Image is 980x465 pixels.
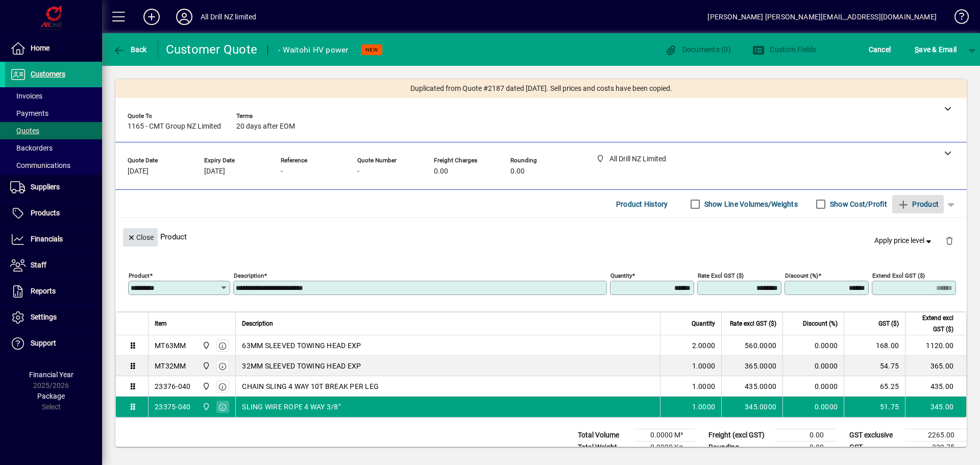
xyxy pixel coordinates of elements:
div: 435.0000 [728,381,776,391]
td: 339.75 [905,442,967,454]
button: Add [135,8,168,26]
div: [PERSON_NAME] [PERSON_NAME][EMAIL_ADDRESS][DOMAIN_NAME] [707,9,937,25]
app-page-header-button: Back [102,40,158,59]
span: All Drill NZ Limited [200,381,211,392]
td: 435.00 [905,376,966,397]
span: Reports [31,287,56,295]
span: Products [31,209,60,217]
button: Save & Email [910,40,962,59]
mat-label: Rate excl GST ($) [698,272,744,279]
td: 0.00 [775,442,836,454]
button: Product History [612,195,672,213]
app-page-header-button: Close [120,232,160,241]
button: Product [892,195,944,213]
button: Back [110,40,150,59]
mat-label: Product [129,272,150,279]
div: 365.0000 [728,361,776,371]
span: 1.0000 [692,361,716,371]
td: 0.0000 [782,376,844,397]
span: CHAIN SLING 4 WAY 10T BREAK PER LEG [242,381,379,391]
span: Quantity [692,318,715,329]
span: Custom Fields [752,45,817,54]
div: MT63MM [155,340,186,351]
mat-label: Discount (%) [785,272,818,279]
button: Custom Fields [750,40,819,59]
a: Products [5,201,102,226]
a: Home [5,36,102,61]
span: 1.0000 [692,381,716,391]
span: - [281,167,283,176]
a: Invoices [5,87,102,105]
a: Settings [5,305,102,330]
td: 0.0000 M³ [634,429,695,442]
span: 0.00 [434,167,448,176]
span: 1165 - CMT Group NZ Limited [128,123,221,131]
span: Product [897,196,939,212]
span: Customers [31,70,65,78]
td: GST exclusive [844,429,905,442]
span: Rate excl GST ($) [730,318,776,329]
span: Suppliers [31,183,60,191]
span: SLING WIRE ROPE 4 WAY 3/8" [242,402,340,412]
span: Discount (%) [803,318,838,329]
a: Staff [5,253,102,278]
a: Communications [5,157,102,174]
div: 23375-040 [155,402,190,412]
span: Home [31,44,50,52]
button: Documents (0) [662,40,733,59]
span: NEW [365,46,378,53]
td: 2265.00 [905,429,967,442]
td: 0.0000 [782,356,844,376]
div: All Drill NZ limited [201,9,257,25]
span: Documents (0) [665,45,731,54]
span: Product History [616,196,668,212]
div: 23376-040 [155,381,190,391]
td: GST [844,442,905,454]
td: 65.25 [844,376,905,397]
span: [DATE] [204,167,225,176]
span: 2.0000 [692,340,716,351]
span: Backorders [10,144,53,152]
td: 0.00 [775,429,836,442]
span: Item [155,318,167,329]
button: Apply price level [870,232,938,250]
span: Financials [31,235,63,243]
span: All Drill NZ Limited [200,360,211,372]
span: Cancel [869,41,891,58]
td: 365.00 [905,356,966,376]
span: Apply price level [874,235,934,246]
span: Communications [10,161,70,169]
mat-label: Extend excl GST ($) [872,272,925,279]
span: - [357,167,359,176]
td: 0.0000 Kg [634,442,695,454]
a: Quotes [5,122,102,139]
span: Staff [31,261,46,269]
td: 345.00 [905,397,966,417]
span: 20 days after EOM [236,123,295,131]
mat-label: Quantity [610,272,632,279]
a: Financials [5,227,102,252]
td: 1120.00 [905,335,966,356]
button: Profile [168,8,201,26]
span: Support [31,339,56,347]
span: 32MM SLEEVED TOWING HEAD EXP [242,361,361,371]
div: Product [115,218,967,255]
span: Extend excl GST ($) [912,312,953,335]
span: 63MM SLEEVED TOWING HEAD EXP [242,340,361,351]
span: GST ($) [878,318,899,329]
span: Financial Year [29,371,73,379]
span: Settings [31,313,57,321]
span: [DATE] [128,167,149,176]
span: Quotes [10,127,39,135]
div: 560.0000 [728,340,776,351]
span: Package [37,392,65,400]
td: Total Weight [573,442,634,454]
app-page-header-button: Delete [937,236,962,245]
mat-label: Description [234,272,264,279]
div: MT32MM [155,361,186,371]
span: Back [113,45,147,54]
td: 168.00 [844,335,905,356]
td: Total Volume [573,429,634,442]
a: Support [5,331,102,356]
a: Suppliers [5,175,102,200]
